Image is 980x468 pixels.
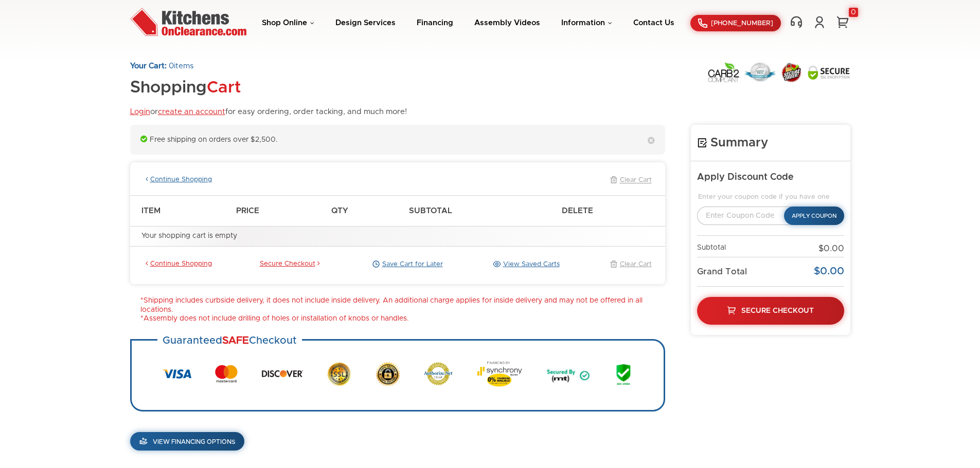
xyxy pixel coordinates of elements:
a: Save Cart for Later [370,260,443,269]
a: Continue Shopping [144,260,212,269]
strong: SAFE [222,335,249,345]
img: Secure [376,362,400,386]
span: Cart [207,80,241,96]
img: Secured by MT [546,361,590,387]
a: Clear Cart [608,260,652,269]
a: Financing [417,19,453,27]
img: Kitchens On Clearance [130,8,246,36]
th: Price [231,195,326,226]
a: View Financing Options [130,432,244,451]
a: Information [561,19,612,27]
th: Item [130,195,231,226]
a: Design Services [335,19,396,27]
a: 0 [835,15,850,29]
a: View Saved Carts [491,260,560,269]
span: 0 [169,62,174,70]
strong: Your Cart: [130,62,167,70]
legend: Enter your coupon code if you have one [697,193,844,201]
a: Secure Checkout [697,297,844,325]
img: Visa [163,369,191,379]
div: Your shopping cart is empty [141,232,654,241]
span: $0.00 [818,245,844,253]
img: Synchrony Bank [477,361,522,387]
span: [PHONE_NUMBER] [711,20,773,27]
img: MasterCard [215,365,238,383]
img: SSL [327,361,351,387]
img: AES 256 Bit [614,361,633,387]
a: Assembly Videos [474,19,540,27]
p: or for easy ordering, order tacking, and much more! [130,107,407,117]
li: *Assembly does not include drilling of holes or installation of knobs or handles. [140,314,665,324]
span: Secure Checkout [741,307,814,314]
input: Enter Coupon Code [697,207,799,225]
th: Delete [557,195,665,226]
a: Clear Cart [608,176,652,185]
th: Qty [326,195,404,226]
a: Continue Shopping [144,176,212,185]
a: Login [130,108,150,116]
li: *Shipping includes curbside delivery, it does not include inside delivery. An additional charge a... [140,296,665,314]
a: Contact Us [633,19,674,27]
td: Grand Total [697,257,789,286]
h4: Summary [697,135,844,151]
img: Discover [262,366,303,381]
div: Free shipping on orders over $2,500. [130,125,665,155]
img: Carb2 Compliant [707,62,740,83]
h3: Guaranteed Checkout [157,329,302,352]
div: 0 [849,8,858,17]
a: [PHONE_NUMBER] [690,15,781,31]
img: Secure Order [780,62,803,83]
img: Authorize.net [424,362,453,385]
img: Secure SSL Encyption [807,65,850,80]
span: $0.00 [814,266,844,276]
h5: Apply Discount Code [697,172,844,183]
p: items [130,62,407,71]
th: Subtotal [404,195,556,226]
a: Shop Online [262,19,314,27]
span: View Financing Options [153,439,235,445]
a: Secure Checkout [260,260,322,269]
td: Subtotal [697,236,789,257]
button: Apply Coupon [784,207,844,225]
img: Lowest Price Guarantee [744,62,776,82]
h1: Shopping [130,79,407,97]
a: create an account [158,108,225,116]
